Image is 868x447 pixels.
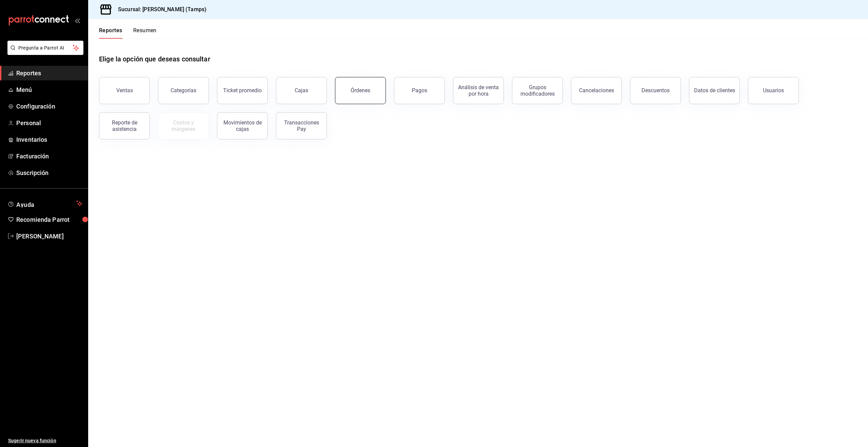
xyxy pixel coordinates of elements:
div: Grupos modificadores [516,84,558,97]
button: Datos de clientes [689,77,740,104]
span: Inventarios [16,135,82,144]
div: Transacciones Pay [280,119,322,132]
button: Resumen [133,27,157,39]
button: Reportes [99,27,122,39]
button: Usuarios [748,77,799,104]
span: Personal [16,118,82,128]
div: Reporte de asistencia [103,119,145,132]
button: Grupos modificadores [512,77,563,104]
button: Movimientos de cajas [217,112,268,139]
div: Pagos [412,87,427,94]
button: Órdenes [335,77,386,104]
button: Categorías [158,77,209,104]
div: Descuentos [642,87,670,94]
div: Cajas [295,86,309,95]
span: Sugerir nueva función [8,437,82,444]
span: Suscripción [16,168,82,177]
div: Órdenes [351,87,370,94]
span: Menú [16,85,82,94]
div: Datos de clientes [694,87,735,94]
a: Cajas [276,77,327,104]
button: Pagos [394,77,445,104]
div: Costos y márgenes [162,119,204,132]
button: Análisis de venta por hora [453,77,504,104]
span: Pregunta a Parrot AI [18,44,73,52]
div: Análisis de venta por hora [457,84,499,97]
span: Reportes [16,69,82,78]
a: Pregunta a Parrot AI [5,49,83,56]
div: Ticket promedio [223,87,262,94]
span: Recomienda Parrot [16,215,82,224]
span: [PERSON_NAME] [16,232,82,241]
button: Descuentos [630,77,681,104]
span: Ayuda [16,199,74,208]
div: Movimientos de cajas [221,119,263,132]
h3: Sucursal: [PERSON_NAME] (Tamps) [113,5,206,14]
span: Facturación [16,152,82,161]
div: navigation tabs [99,27,157,39]
button: Contrata inventarios para ver este reporte [158,112,209,139]
div: Categorías [171,87,196,94]
button: Transacciones Pay [276,112,327,139]
div: Usuarios [763,87,784,94]
button: open_drawer_menu [75,18,80,23]
span: Configuración [16,102,82,111]
button: Ticket promedio [217,77,268,104]
h1: Elige la opción que deseas consultar [99,54,210,64]
button: Pregunta a Parrot AI [7,41,83,55]
button: Cancelaciones [571,77,622,104]
button: Ventas [99,77,150,104]
div: Ventas [116,87,133,94]
div: Cancelaciones [579,87,614,94]
button: Reporte de asistencia [99,112,150,139]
